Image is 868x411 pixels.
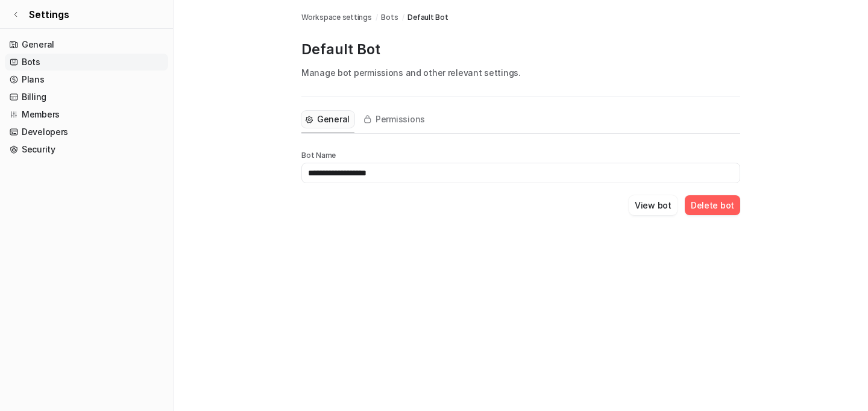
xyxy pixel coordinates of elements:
span: Permissions [376,113,425,125]
span: Settings [29,7,69,22]
span: Default Bot [407,12,448,23]
a: Billing [5,89,168,105]
span: / [376,12,378,23]
p: Bot Name [301,151,740,160]
span: / [402,12,404,23]
a: Workspace settings [301,12,372,23]
p: Default Bot [301,40,740,59]
p: Manage bot permissions and other relevant settings. [301,66,740,79]
button: General [301,111,354,128]
nav: Tabs [301,106,430,133]
a: Plans [5,71,168,88]
a: Bots [5,54,168,71]
button: View bot [629,195,678,215]
button: Delete bot [685,195,740,215]
a: General [5,36,168,53]
a: Bots [381,12,398,23]
a: Members [5,106,168,123]
span: General [317,113,350,125]
a: Developers [5,124,168,140]
a: Security [5,141,168,158]
button: Permissions [359,111,430,128]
